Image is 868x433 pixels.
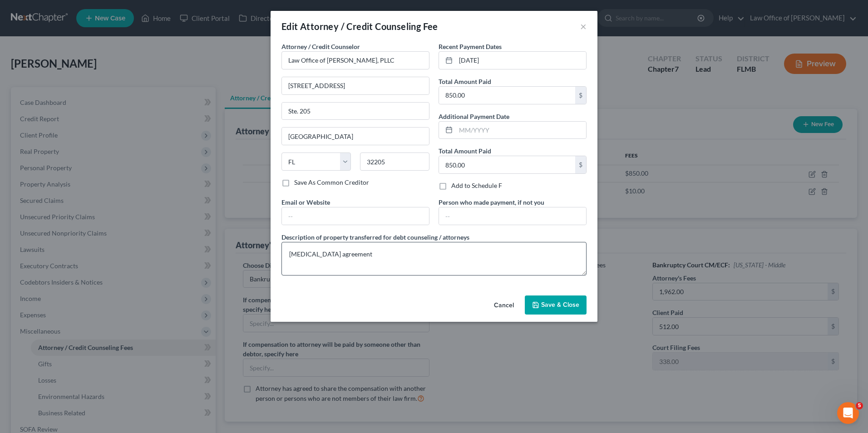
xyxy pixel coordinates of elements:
div: $ [575,156,586,173]
label: Person who made payment, if not you [439,197,544,207]
input: Apt, Suite, etc... [282,103,429,120]
input: -- [282,207,429,225]
iframe: Intercom live chat [837,402,859,424]
span: 5 [856,402,863,409]
label: Add to Schedule F [451,181,502,190]
input: Enter city... [282,128,429,145]
label: Recent Payment Dates [439,42,502,51]
input: -- [439,207,586,225]
input: 0.00 [439,87,575,104]
label: Total Amount Paid [439,146,491,156]
span: Edit [281,21,298,32]
input: Search creditor by name... [281,51,429,69]
input: MM/YYYY [456,122,586,139]
label: Additional Payment Date [439,112,509,121]
span: Attorney / Credit Counseling Fee [300,21,438,32]
input: 0.00 [439,156,575,173]
span: Attorney / Credit Counselor [281,43,360,50]
label: Save As Common Creditor [294,178,369,187]
button: Cancel [487,296,521,315]
label: Email or Website [281,197,330,207]
input: Enter address... [282,77,429,94]
button: × [580,21,587,32]
label: Total Amount Paid [439,77,491,86]
input: MM/YYYY [456,52,586,69]
button: Save & Close [525,295,587,315]
label: Description of property transferred for debt counseling / attorneys [281,232,469,242]
span: Save & Close [541,301,579,309]
div: $ [575,87,586,104]
input: Enter zip... [360,153,429,171]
